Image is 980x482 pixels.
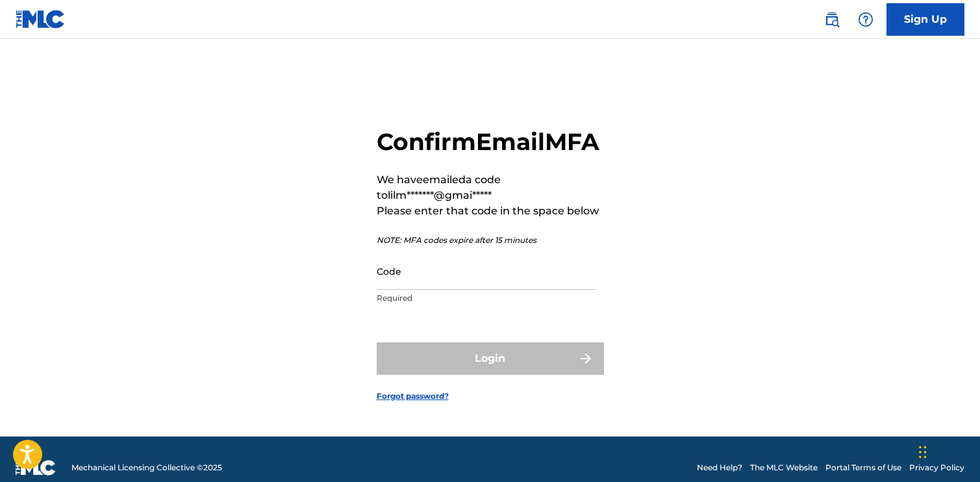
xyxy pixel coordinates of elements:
[819,6,845,32] a: Public Search
[71,462,222,474] span: Mechanical Licensing Collective © 2025
[909,462,964,474] a: Privacy Policy
[853,6,879,32] div: Help
[16,460,56,476] img: logo
[16,10,66,29] img: MLC Logo
[750,462,818,474] a: The MLC Website
[858,12,873,27] img: help
[825,462,901,474] a: Portal Terms of Use
[697,462,742,474] a: Need Help?
[824,12,840,27] img: search
[377,390,449,402] a: Forgot password?
[377,127,604,157] h2: Confirm Email MFA
[377,292,596,304] p: Required
[886,3,964,36] a: Sign Up
[919,433,927,472] div: Drag
[377,203,604,219] p: Please enter that code in the space below
[377,235,604,246] p: NOTE: MFA codes expire after 15 minutes
[915,420,980,482] iframe: Chat Widget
